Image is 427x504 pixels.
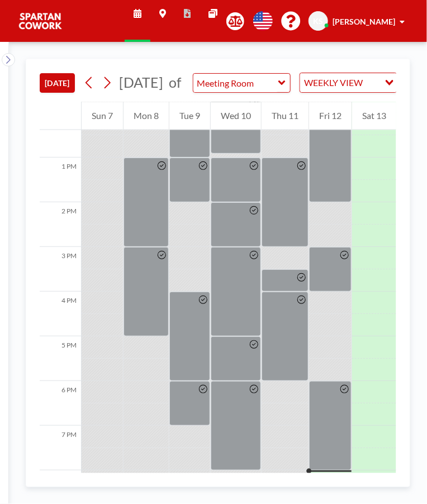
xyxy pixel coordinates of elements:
div: 3 PM [40,247,81,292]
div: Mon 8 [124,102,169,130]
div: 2 PM [40,202,81,247]
div: Search for option [300,73,397,92]
div: 7 PM [40,426,81,470]
div: 6 PM [40,381,81,426]
div: Sat 13 [352,102,396,130]
span: KS [314,16,324,26]
div: 1 PM [40,158,81,202]
span: WEEKLY VIEW [302,75,366,90]
div: 4 PM [40,292,81,336]
img: organization-logo [18,10,63,32]
div: Sun 7 [82,102,123,130]
input: Meeting Room [193,74,279,92]
div: Thu 11 [262,102,309,130]
button: [DATE] [40,73,75,93]
input: Search for option [367,75,378,90]
span: [DATE] [119,74,163,91]
div: Fri 12 [309,102,352,130]
div: Wed 10 [211,102,261,130]
span: [PERSON_NAME] [333,17,395,26]
div: Tue 9 [169,102,210,130]
span: of [169,74,181,91]
div: 5 PM [40,336,81,381]
div: 12 PM [40,113,81,158]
